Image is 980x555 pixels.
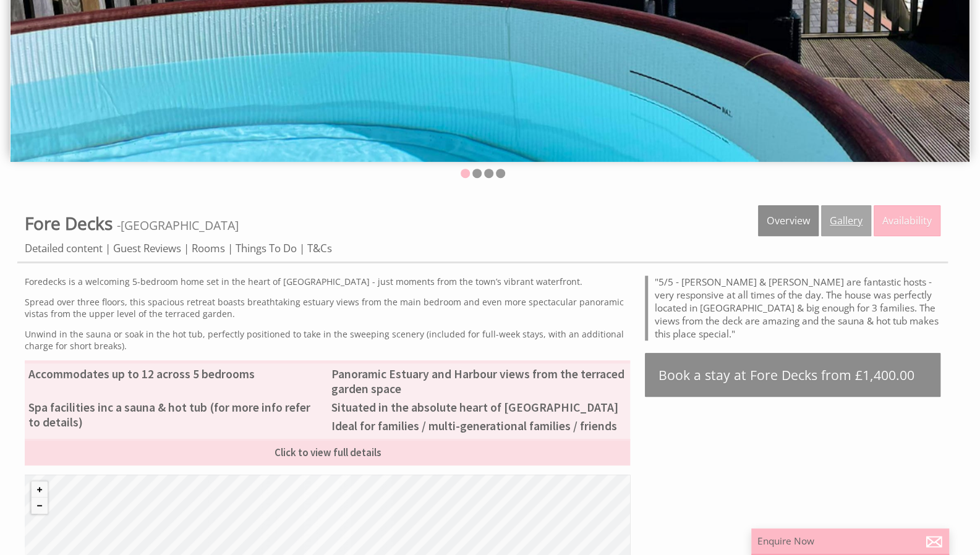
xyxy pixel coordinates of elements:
[25,296,630,320] p: Spread over three floors, this spacious retreat boasts breathtaking estuary views from the main b...
[192,241,225,255] a: Rooms
[25,241,103,255] a: Detailed content
[121,217,239,234] a: [GEOGRAPHIC_DATA]
[117,217,239,234] span: -
[236,241,297,255] a: Things To Do
[757,535,943,548] p: Enquire Now
[645,353,940,397] a: Book a stay at Fore Decks from £1,400.00
[874,205,940,236] a: Availability
[328,417,631,435] li: Ideal for families / multi-generational families / friends
[328,365,631,398] li: Panoramic Estuary and Harbour views from the terraced garden space
[32,498,48,514] button: Zoom out
[645,276,940,341] blockquote: "5/5 - [PERSON_NAME] & [PERSON_NAME] are fantastic hosts - very responsive at all times of the da...
[25,211,113,235] span: Fore Decks
[25,439,630,465] a: Click to view full details
[328,398,631,417] li: Situated in the absolute heart of [GEOGRAPHIC_DATA]
[25,276,630,287] p: Foredecks is a welcoming 5-bedroom home set in the heart of [GEOGRAPHIC_DATA] - just moments from...
[25,365,328,383] li: Accommodates up to 12 across 5 bedrooms
[25,398,328,431] li: Spa facilities inc a sauna & hot tub (for more info refer to details)
[32,481,48,498] button: Zoom in
[307,241,332,255] a: T&Cs
[821,205,871,236] a: Gallery
[25,211,117,235] a: Fore Decks
[113,241,181,255] a: Guest Reviews
[25,328,630,352] p: Unwind in the sauna or soak in the hot tub, perfectly positioned to take in the sweeping scenery ...
[758,205,819,236] a: Overview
